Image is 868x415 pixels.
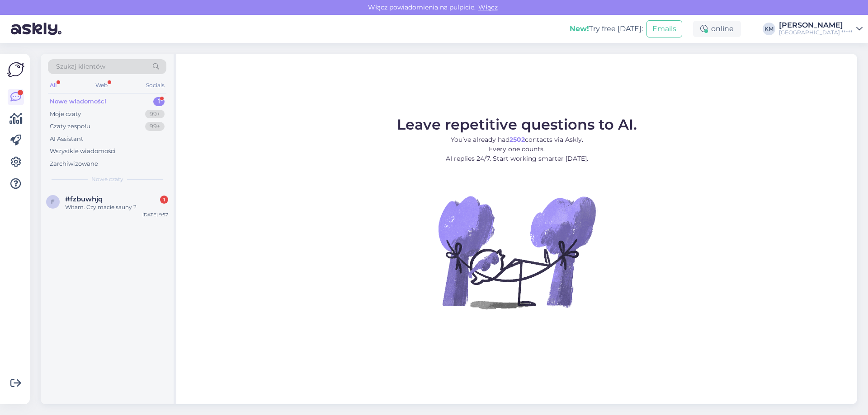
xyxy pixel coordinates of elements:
div: KM [763,23,775,35]
div: Zarchiwizowane [50,159,98,168]
div: 1 [153,97,165,106]
img: Askly Logo [7,61,24,78]
span: Nowe czaty [91,175,123,183]
div: Witam. Czy macie sauny ? [65,203,168,211]
div: Wszystkie wiadomości [50,147,116,156]
div: [DATE] 9:57 [142,211,168,218]
div: AI Assistant [50,135,83,144]
div: Nowe wiadomości [50,97,106,106]
span: #fzbuwhjq [65,195,103,203]
span: Szukaj klientów [56,62,105,71]
img: No Chat active [435,171,598,333]
button: Emails [646,20,682,37]
div: Socials [144,79,166,91]
span: Leave repetitive questions to AI. [397,116,637,133]
p: You’ve already had contacts via Askly. Every one counts. AI replies 24/7. Start working smarter [... [397,135,637,163]
div: 99+ [145,122,165,131]
div: Moje czaty [50,110,81,119]
span: Włącz [476,3,500,11]
a: [PERSON_NAME][GEOGRAPHIC_DATA] ***** [779,22,863,36]
span: f [51,198,55,205]
div: Czaty zespołu [50,122,90,131]
b: New! [570,24,589,33]
div: online [693,21,741,37]
div: [PERSON_NAME] [779,22,853,29]
div: Try free [DATE]: [570,23,643,34]
b: 2502 [509,135,525,144]
div: 1 [160,196,168,204]
div: Web [94,79,109,91]
div: All [48,79,58,91]
div: 99+ [145,110,165,119]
